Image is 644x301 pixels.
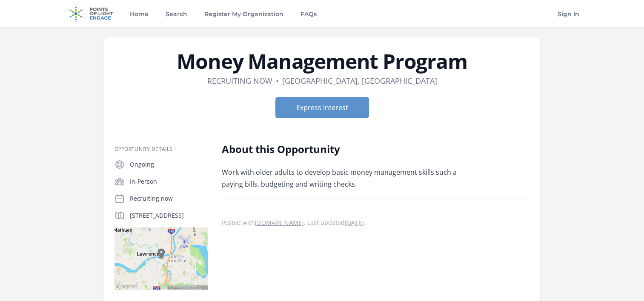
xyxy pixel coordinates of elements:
p: Work with older adults to develop basic money management skills such a paying bills, budgeting an... [222,166,471,190]
abbr: Tue, Sep 24, 2024 6:14 PM [345,219,364,227]
p: [STREET_ADDRESS] [130,211,208,220]
p: Ongoing [130,160,208,169]
h3: Opportunity Details [114,146,208,153]
button: Express Interest [275,97,369,118]
img: Map [114,227,208,290]
p: Recruiting now [130,194,208,203]
dd: Recruiting now [207,75,272,87]
h2: About this Opportunity [222,142,471,156]
p: In-Person [130,177,208,186]
a: [DOMAIN_NAME] [255,219,304,227]
div: • [276,75,279,87]
dd: [GEOGRAPHIC_DATA], [GEOGRAPHIC_DATA] [282,75,437,87]
h1: Money Management Program [114,51,530,71]
p: Posted with . Last updated . [222,219,530,226]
